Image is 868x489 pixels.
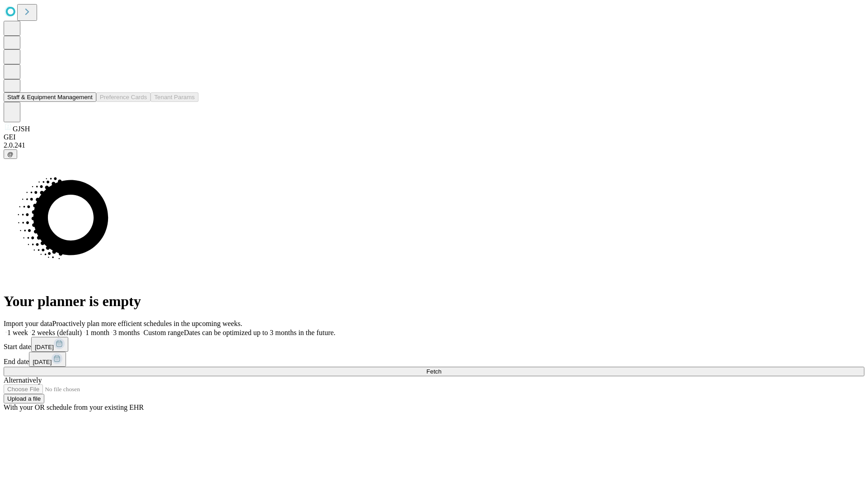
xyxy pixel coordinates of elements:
span: 2 weeks (default) [32,329,82,336]
span: [DATE] [33,359,52,365]
span: With your OR schedule from your existing EHR [4,403,144,411]
span: GJSH [13,125,30,133]
span: 1 month [85,329,109,336]
span: Alternatively [4,376,42,384]
div: End date [4,352,864,367]
h1: Your planner is empty [4,293,864,310]
span: Import your data [4,320,52,327]
div: Start date [4,337,864,352]
button: Upload a file [4,394,44,403]
button: Staff & Equipment Management [4,92,96,102]
div: GEI [4,133,864,141]
button: [DATE] [31,337,68,352]
span: Custom range [143,329,184,336]
span: [DATE] [35,344,54,350]
span: 3 months [113,329,140,336]
button: Tenant Params [151,92,198,102]
button: Preference Cards [96,92,151,102]
button: @ [4,149,17,159]
div: 2.0.241 [4,141,864,149]
span: Fetch [426,368,441,375]
span: Dates can be optimized up to 3 months in the future. [184,329,335,336]
span: 1 week [7,329,28,336]
button: Fetch [4,367,864,376]
span: @ [7,151,14,158]
span: Proactively plan more efficient schedules in the upcoming weeks. [52,320,242,327]
button: [DATE] [29,352,66,367]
